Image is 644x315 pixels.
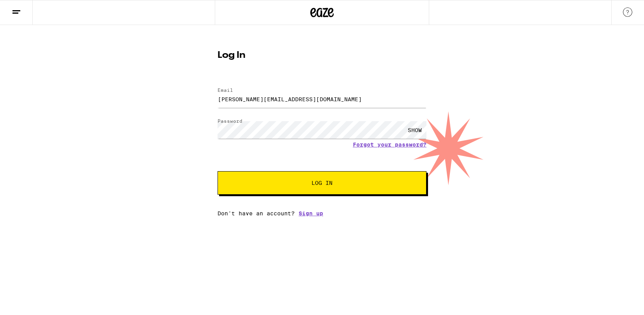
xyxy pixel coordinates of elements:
label: Email [218,88,233,93]
div: SHOW [403,121,426,139]
label: Password [218,118,242,123]
a: Forgot your password? [353,141,426,148]
span: Log In [311,180,333,186]
div: Don't have an account? [218,210,426,217]
h1: Log In [218,51,426,60]
a: Sign up [299,210,323,217]
button: Log In [218,171,426,195]
input: Email [218,90,426,108]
